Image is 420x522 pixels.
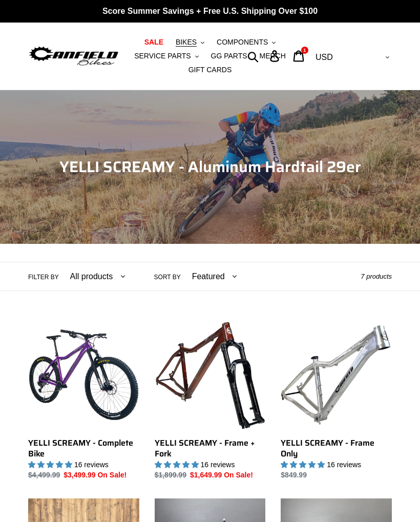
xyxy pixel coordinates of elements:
label: Sort by [154,273,181,282]
img: Canfield Bikes [28,45,119,67]
span: YELLI SCREAMY - Aluminum Hardtail 29er [59,155,361,179]
button: SERVICE PARTS [129,49,203,63]
a: GIFT CARDS [183,63,237,77]
a: 1 [287,45,311,67]
a: SALE [139,35,169,49]
span: COMPONENTS [217,38,268,47]
span: GIFT CARDS [188,66,232,74]
span: 7 products [361,273,392,280]
span: BIKES [176,38,197,47]
span: SERVICE PARTS [134,52,191,60]
span: SALE [144,38,163,47]
span: 1 [303,48,306,53]
label: Filter by [28,273,59,282]
a: GG PARTS [206,49,253,63]
button: COMPONENTS [212,35,281,49]
button: BIKES [171,35,209,49]
span: GG PARTS [211,52,247,60]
